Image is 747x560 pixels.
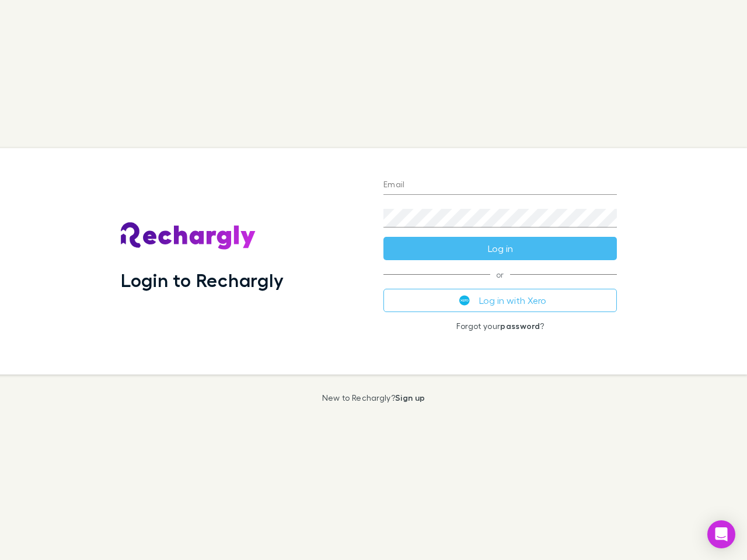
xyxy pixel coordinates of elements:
button: Log in [383,237,617,260]
div: Open Intercom Messenger [707,520,735,548]
h1: Login to Rechargly [121,269,284,291]
img: Rechargly's Logo [121,222,256,250]
img: Xero's logo [459,295,470,306]
p: New to Rechargly? [322,393,425,402]
a: password [500,321,540,331]
button: Log in with Xero [383,289,617,312]
a: Sign up [395,393,425,402]
p: Forgot your ? [383,321,617,331]
span: or [383,274,617,275]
